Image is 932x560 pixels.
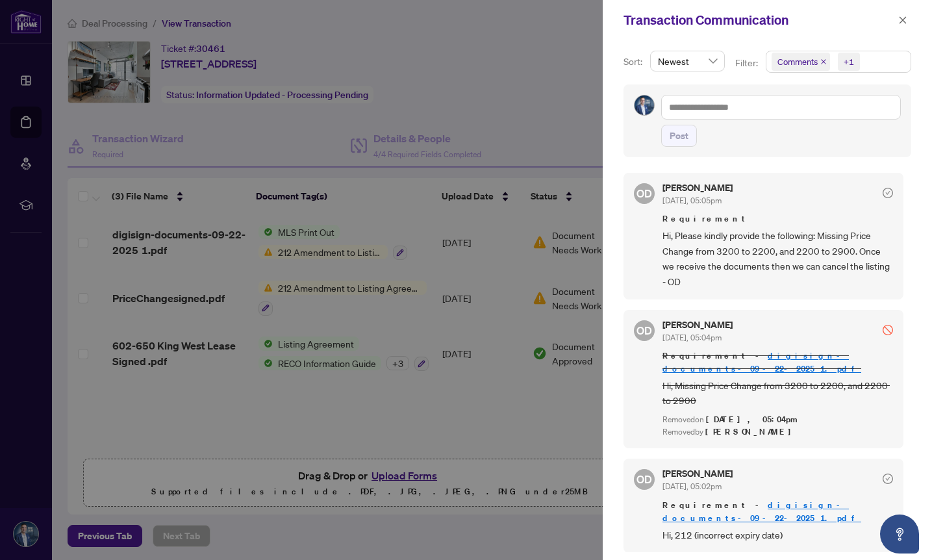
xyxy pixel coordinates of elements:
[636,185,652,202] span: OD
[662,500,861,524] a: digisign-documents-09-22-2025 1.pdf
[662,320,733,329] h5: [PERSON_NAME]
[820,58,827,65] span: close
[662,414,893,426] div: Removed on
[635,95,654,115] img: Profile Icon
[662,350,893,375] span: Requirement -
[898,16,907,25] span: close
[658,51,717,71] span: Newest
[706,414,800,425] span: [DATE], 05:04pm
[880,515,919,554] button: Open asap
[883,325,893,335] span: stop
[883,188,893,198] span: check-circle
[844,55,854,68] div: +1
[777,55,818,68] span: Comments
[662,228,893,289] span: Hi, Please kindly provide the following: Missing Price Change from 3200 to 2200, and 2200 to 2900...
[662,469,733,478] h5: [PERSON_NAME]
[661,125,697,147] button: Post
[772,53,830,71] span: Comments
[623,10,894,30] div: Transaction Communication
[662,426,893,439] div: Removed by
[636,322,652,339] span: OD
[735,56,760,70] p: Filter:
[662,183,733,192] h5: [PERSON_NAME]
[883,474,893,484] span: check-circle
[662,528,893,542] span: Hi, 212 (incorrect expiry date)
[636,471,652,488] span: OD
[623,55,645,69] p: Sort:
[662,499,893,525] span: Requirement -
[662,378,893,409] span: Hi, Missing Price Change from 3200 to 2200, and 2200 to 2900
[662,481,722,491] span: [DATE], 05:02pm
[662,212,893,225] span: Requirement
[662,333,722,342] span: [DATE], 05:04pm
[662,196,722,205] span: [DATE], 05:05pm
[705,426,798,437] span: [PERSON_NAME]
